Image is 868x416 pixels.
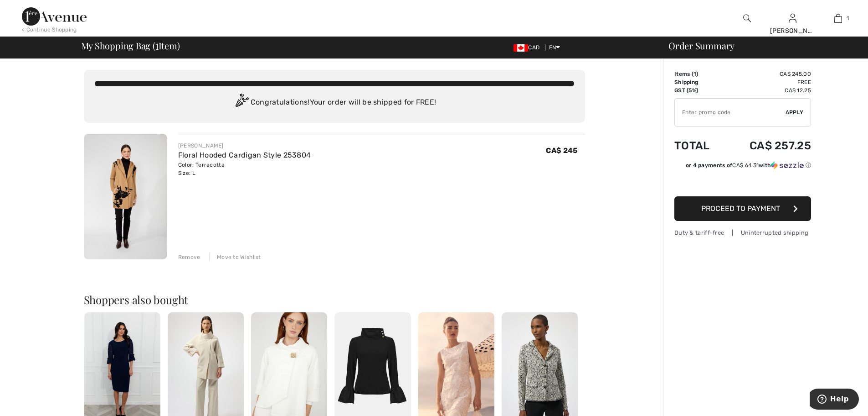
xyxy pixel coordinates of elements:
[770,26,815,36] div: [PERSON_NAME]
[674,228,811,237] div: Duty & tariff-free | Uninterrupted shipping
[786,108,804,116] span: Apply
[178,253,200,261] div: Remove
[209,253,261,261] div: Move to Wishlist
[674,130,724,161] td: Total
[816,13,860,24] a: 1
[674,173,811,193] iframe: PayPal-paypal
[834,13,842,24] img: My Bag
[724,70,811,78] td: CA$ 245.00
[771,161,804,169] img: Sezzle
[674,86,724,95] td: GST (5%)
[657,41,863,50] div: Order Summary
[674,161,811,173] div: or 4 payments ofCA$ 64.31withSezzle Click to learn more about Sezzle
[724,86,811,95] td: CA$ 12.25
[847,14,849,22] span: 1
[232,94,251,112] img: Congratulation2.svg
[675,99,786,126] input: Promo code
[549,44,560,51] span: EN
[514,44,543,51] span: CAD
[810,389,859,411] iframe: Opens a widget where you can find more information
[81,41,180,50] span: My Shopping Bag ( Item)
[84,134,167,259] img: Floral Hooded Cardigan Style 253804
[178,151,311,159] a: Floral Hooded Cardigan Style 253804
[789,14,796,22] a: Sign In
[674,196,811,221] button: Proceed to Payment
[674,70,724,78] td: Items ( )
[514,44,528,52] img: Canadian Dollar
[22,7,87,26] img: 1ère Avenue
[155,39,159,51] span: 1
[789,13,796,24] img: My Info
[22,26,77,34] div: < Continue Shopping
[743,13,751,24] img: search the website
[546,146,577,155] span: CA$ 245
[84,294,585,305] h2: Shoppers also bought
[724,130,811,161] td: CA$ 257.25
[95,94,574,112] div: Congratulations! Your order will be shipped for FREE!
[178,142,311,150] div: [PERSON_NAME]
[724,78,811,86] td: Free
[686,161,811,169] div: or 4 payments of with
[178,161,311,177] div: Color: Terracotta Size: L
[701,204,780,213] span: Proceed to Payment
[674,78,724,86] td: Shipping
[693,71,696,77] span: 1
[732,162,759,169] span: CA$ 64.31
